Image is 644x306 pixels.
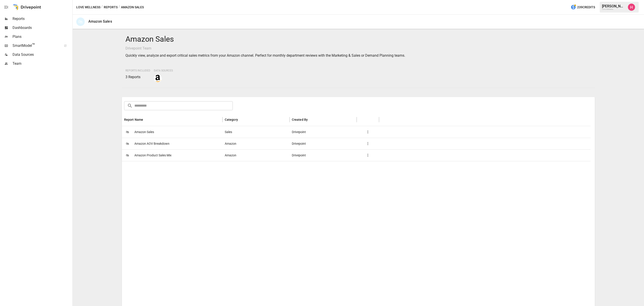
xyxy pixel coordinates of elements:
span: Reports [13,16,72,22]
span: ™ [32,42,35,48]
button: Sort [238,116,245,123]
span: Plans [13,34,72,39]
div: / [101,4,103,10]
h4: Amazon Sales [125,34,591,44]
div: Amazon [222,149,290,161]
span: Amazon Product Sales Mix [134,150,172,161]
button: Love Wellness [76,4,100,10]
span: Amazon Sales [134,126,154,138]
span: Team [13,61,72,66]
button: Sort [144,116,150,123]
span: 239 Credits [577,4,595,10]
p: Drivepoint Team [125,46,591,51]
div: Drivepoint [290,149,357,161]
div: Report Name [124,118,143,121]
img: Hayley Rovet [628,4,635,11]
img: amazon [154,75,161,82]
div: 🛍 [76,17,85,26]
p: 3 Reports [125,74,150,80]
span: 🛍 [124,129,131,135]
div: Drivepoint [290,138,357,149]
span: Data Sources [154,69,173,72]
button: 239Credits [569,3,597,11]
span: Reports Included [125,69,150,72]
div: Sales [222,126,290,138]
div: Created By [292,118,308,121]
div: / [119,4,120,10]
span: 🛍 [124,152,131,159]
div: [PERSON_NAME] [602,4,625,8]
div: Drivepoint [290,126,357,138]
button: Sort [308,116,314,123]
div: Amazon [222,138,290,149]
p: Quickly view, analyze and export critical sales metrics from your Amazon channel. Perfect for mon... [125,53,591,58]
div: Love Wellness [602,8,625,10]
button: Hayley Rovet [625,1,638,13]
button: Reports [104,4,118,10]
span: Dashboards [13,25,72,30]
span: 🛍 [124,140,131,147]
span: Data Sources [13,52,72,57]
div: Category [225,118,238,121]
span: Amazon AOV Breakdown [134,138,169,149]
span: SmartModel [13,43,59,48]
div: Amazon Sales [88,19,112,24]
